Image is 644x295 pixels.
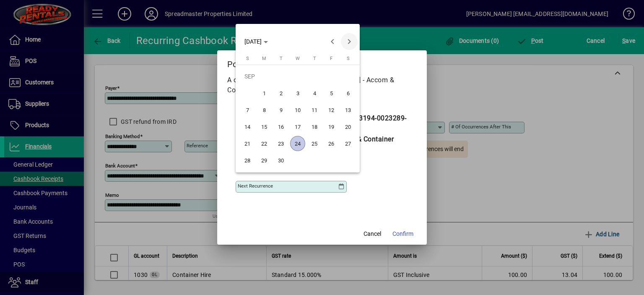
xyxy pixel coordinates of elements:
[307,86,322,101] span: 4
[306,85,323,102] button: Thu Sep 04 2025
[340,118,356,135] button: Sat Sep 20 2025
[340,102,356,118] button: Sat Sep 13 2025
[324,33,341,50] button: Previous month
[273,102,289,118] button: Tue Sep 09 2025
[241,34,271,49] button: Choose month and year
[257,86,272,101] span: 1
[313,56,316,61] span: T
[306,135,323,152] button: Thu Sep 25 2025
[340,136,356,151] span: 27
[323,102,340,118] button: Fri Sep 12 2025
[256,135,273,152] button: Mon Sep 22 2025
[273,118,289,135] button: Tue Sep 16 2025
[289,85,306,102] button: Wed Sep 03 2025
[306,102,323,118] button: Thu Sep 11 2025
[240,102,255,117] span: 7
[330,56,332,61] span: F
[246,56,249,61] span: S
[306,118,323,135] button: Thu Sep 18 2025
[296,56,300,61] span: W
[240,136,255,151] span: 21
[289,135,306,152] button: Wed Sep 24 2025
[256,85,273,102] button: Mon Sep 01 2025
[341,33,358,50] button: Next month
[324,102,339,117] span: 12
[239,118,256,135] button: Sun Sep 14 2025
[323,85,340,102] button: Fri Sep 05 2025
[273,135,289,152] button: Tue Sep 23 2025
[239,102,256,118] button: Sun Sep 07 2025
[262,56,266,61] span: M
[324,136,339,151] span: 26
[256,102,273,118] button: Mon Sep 08 2025
[257,153,272,168] span: 29
[290,86,305,101] span: 3
[240,119,255,134] span: 14
[340,102,356,117] span: 13
[257,136,272,151] span: 22
[290,136,305,151] span: 24
[323,135,340,152] button: Fri Sep 26 2025
[239,68,356,85] td: SEP
[323,118,340,135] button: Fri Sep 19 2025
[239,152,256,169] button: Sun Sep 28 2025
[273,153,288,168] span: 30
[257,102,272,117] span: 8
[273,85,289,102] button: Tue Sep 02 2025
[273,119,288,134] span: 16
[239,135,256,152] button: Sun Sep 21 2025
[340,86,356,101] span: 6
[289,102,306,118] button: Wed Sep 10 2025
[290,102,305,117] span: 10
[289,118,306,135] button: Wed Sep 17 2025
[307,119,322,134] span: 18
[273,136,288,151] span: 23
[340,85,356,102] button: Sat Sep 06 2025
[257,119,272,134] span: 15
[307,102,322,117] span: 11
[307,136,322,151] span: 25
[273,86,288,101] span: 2
[347,56,350,61] span: S
[273,152,289,169] button: Tue Sep 30 2025
[280,56,283,61] span: T
[256,152,273,169] button: Mon Sep 29 2025
[256,118,273,135] button: Mon Sep 15 2025
[240,153,255,168] span: 28
[324,119,339,134] span: 19
[244,38,262,45] span: [DATE]
[324,86,339,101] span: 5
[340,135,356,152] button: Sat Sep 27 2025
[340,119,356,134] span: 20
[273,102,288,117] span: 9
[290,119,305,134] span: 17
